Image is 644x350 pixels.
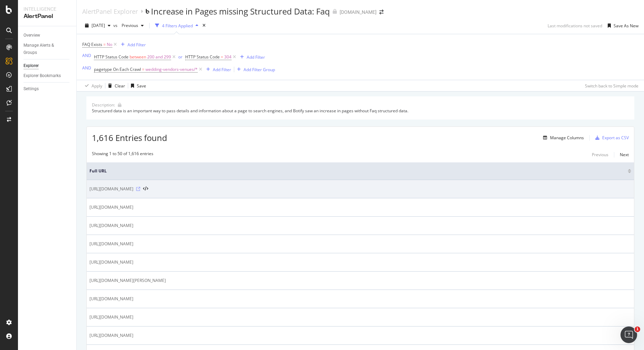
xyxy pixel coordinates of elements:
span: HTTP Status Code [94,54,129,60]
button: Add Filter [118,40,146,49]
button: Next [620,151,629,159]
button: Switch back to Simple mode [582,80,638,91]
div: Showing 1 to 50 of 1,616 entries [92,151,153,159]
span: 200 and 299 [147,52,171,62]
div: Add Filter [127,42,146,48]
div: or [178,54,182,60]
button: Previous [119,20,146,31]
a: Explorer Bookmarks [23,72,72,79]
div: AlertPanel [23,12,71,20]
button: Save As New [605,20,638,31]
span: 304 [224,52,231,62]
button: [DATE] [82,20,113,31]
span: = [103,41,106,47]
div: Explorer Bookmarks [23,72,61,79]
span: [URL][DOMAIN_NAME] [89,314,133,321]
span: 1,616 Entries found [92,132,167,143]
button: or [178,54,182,60]
span: 2025 Aug. 13th [92,22,105,28]
button: Add Filter [237,53,265,61]
div: Explorer [23,62,39,69]
div: Save [137,83,146,89]
span: [URL][DOMAIN_NAME] [89,204,133,211]
div: [DOMAIN_NAME] [340,9,377,16]
div: Increase in Pages missing Structured Data: Faq [151,6,330,17]
span: Full URL [89,168,626,174]
div: Add Filter Group [244,67,275,73]
div: Manage Alerts & Groups [23,42,65,56]
div: Apply [92,83,102,89]
span: HTTP Status Code [185,54,220,60]
button: Export as CSV [593,132,629,143]
span: Previous [119,22,138,28]
div: Intelligence [23,6,71,12]
div: Export as CSV [602,135,629,141]
button: Save [128,80,146,91]
a: Overview [23,32,72,39]
button: Add Filter [203,65,231,74]
div: Overview [23,32,40,39]
span: [URL][DOMAIN_NAME] [89,295,133,302]
a: Visit Online Page [136,187,140,191]
span: [URL][DOMAIN_NAME][PERSON_NAME] [89,277,166,284]
span: wedding-vendors-venues/* [145,65,198,74]
span: = [221,54,223,60]
button: AND [82,65,91,71]
div: Manage Columns [550,135,584,141]
div: Settings [23,85,39,93]
div: Switch back to Simple mode [585,83,638,89]
a: AlertPanel Explorer [82,8,138,15]
div: Clear [115,83,125,89]
div: Save As New [614,23,638,29]
span: vs [113,22,119,28]
button: View HTML Source [143,187,148,191]
span: [URL][DOMAIN_NAME] [89,332,133,339]
div: times [201,22,207,29]
button: Manage Columns [540,134,584,142]
button: Previous [592,151,608,159]
button: Add Filter Group [234,65,275,74]
span: [URL][DOMAIN_NAME] [89,259,133,266]
a: Settings [23,85,72,93]
span: between [130,54,146,60]
span: pagetype On Each Crawl [94,66,141,72]
div: 4 Filters Applied [162,23,193,29]
iframe: Intercom live chat [621,327,637,343]
div: Description: [92,102,115,108]
div: Add Filter [247,54,265,60]
div: Add Filter [213,67,231,73]
button: Clear [105,80,125,91]
span: [URL][DOMAIN_NAME] [89,186,133,192]
div: Structured data is an important way to pass details and information about a page to search engine... [92,108,629,114]
span: [URL][DOMAIN_NAME] [89,240,133,247]
span: [URL][DOMAIN_NAME] [89,222,133,229]
div: arrow-right-arrow-left [379,10,383,15]
button: AND [82,52,91,59]
span: No [107,40,112,49]
span: = [142,66,144,72]
button: 4 Filters Applied [152,20,201,31]
div: AND [82,53,91,58]
div: Previous [592,152,608,158]
span: 1 [635,327,640,332]
a: Explorer [23,62,72,69]
div: Next [620,152,629,158]
div: Last modifications not saved [548,23,602,29]
a: Manage Alerts & Groups [23,42,72,56]
button: Apply [82,80,102,91]
span: FAQ Exists [82,41,102,47]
